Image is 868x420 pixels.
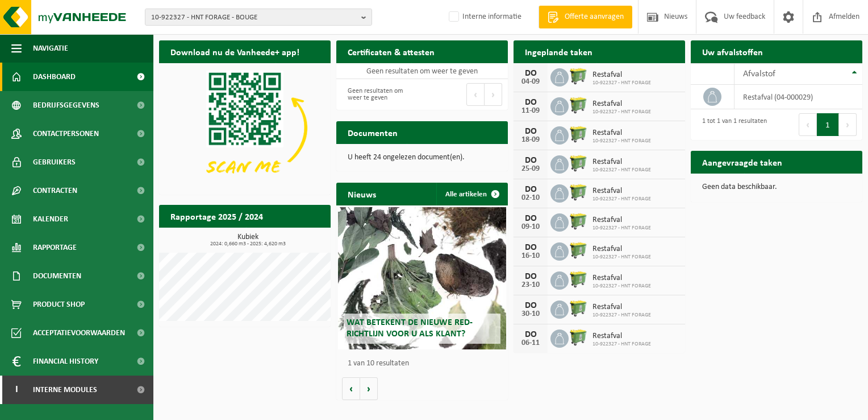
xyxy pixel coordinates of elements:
[33,233,77,262] span: Rapportage
[11,376,22,404] span: I
[151,9,357,26] span: 10-922327 - HNT FORAGE - BOUGE
[569,270,588,289] img: WB-0660-HPE-GN-50
[519,272,542,281] div: DO
[33,34,68,63] span: Navigatie
[145,9,372,26] button: 10-922327 - HNT FORAGE - BOUGE
[342,82,416,107] div: Geen resultaten om weer te geven
[33,63,76,91] span: Dashboard
[485,83,502,106] button: Next
[592,100,651,109] span: Restafval
[592,254,651,261] span: 10-922327 - HNT FORAGE
[569,96,588,115] img: WB-0660-HPE-GN-50
[702,183,851,191] p: Geen data beschikbaar.
[562,11,627,23] span: Offerte aanvragen
[519,223,542,231] div: 09-10
[33,262,81,290] span: Documenten
[592,303,651,312] span: Restafval
[569,241,588,260] img: WB-0660-HPE-GN-50
[33,290,85,319] span: Product Shop
[336,40,446,63] h2: Certificaten & attesten
[519,98,542,107] div: DO
[514,40,604,63] h2: Ingeplande taken
[519,69,542,78] div: DO
[519,330,542,339] div: DO
[519,185,542,194] div: DO
[592,80,651,87] span: 10-922327 - HNT FORAGE
[519,252,542,260] div: 16-10
[165,233,331,247] h3: Kubiek
[592,196,651,203] span: 10-922327 - HNT FORAGE
[519,136,542,144] div: 18-09
[33,205,68,233] span: Kalender
[691,151,794,173] h2: Aangevraagde taken
[592,109,651,116] span: 10-922327 - HNT FORAGE
[569,212,588,231] img: WB-0660-HPE-GN-50
[159,40,311,63] h2: Download nu de Vanheede+ app!
[519,310,542,318] div: 30-10
[33,120,99,148] span: Contactpersonen
[336,63,508,79] td: Geen resultaten om weer te geven
[592,129,651,138] span: Restafval
[33,176,77,205] span: Contracten
[360,377,378,400] button: Volgende
[336,121,409,143] h2: Documenten
[519,107,542,115] div: 11-09
[592,216,651,225] span: Restafval
[519,194,542,202] div: 02-10
[519,243,542,252] div: DO
[539,6,632,28] a: Offerte aanvragen
[342,377,360,400] button: Vorige
[799,113,817,136] button: Previous
[569,183,588,202] img: WB-0660-HPE-GN-50
[592,71,651,80] span: Restafval
[519,301,542,310] div: DO
[519,281,542,289] div: 23-10
[33,347,98,376] span: Financial History
[592,245,651,254] span: Restafval
[33,91,99,120] span: Bedrijfsgegevens
[33,319,125,347] span: Acceptatievoorwaarden
[33,376,97,404] span: Interne modules
[592,138,651,145] span: 10-922327 - HNT FORAGE
[817,113,839,136] button: 1
[569,67,588,86] img: WB-0660-HPE-GN-50
[159,63,331,192] img: Download de VHEPlus App
[338,207,506,349] a: Wat betekent de nieuwe RED-richtlijn voor u als klant?
[743,69,775,79] span: Afvalstof
[691,40,774,63] h2: Uw afvalstoffen
[519,127,542,136] div: DO
[33,148,76,176] span: Gebruikers
[569,125,588,144] img: WB-0660-HPE-GN-50
[348,360,502,368] p: 1 van 10 resultaten
[592,158,651,167] span: Restafval
[592,341,651,348] span: 10-922327 - HNT FORAGE
[569,328,588,347] img: WB-0660-HPE-GN-50
[519,339,542,347] div: 06-11
[519,156,542,165] div: DO
[347,318,473,338] span: Wat betekent de nieuwe RED-richtlijn voor u als klant?
[336,183,387,205] h2: Nieuws
[446,9,521,26] label: Interne informatie
[246,227,329,250] a: Bekijk rapportage
[569,299,588,318] img: WB-0660-HPE-GN-50
[569,154,588,173] img: WB-0660-HPE-GN-50
[696,112,767,137] div: 1 tot 1 van 1 resultaten
[592,167,651,174] span: 10-922327 - HNT FORAGE
[839,113,857,136] button: Next
[348,154,496,162] p: U heeft 24 ongelezen document(en).
[592,283,651,290] span: 10-922327 - HNT FORAGE
[519,214,542,223] div: DO
[735,85,862,109] td: restafval (04-000029)
[519,165,542,173] div: 25-09
[519,78,542,86] div: 04-09
[592,225,651,232] span: 10-922327 - HNT FORAGE
[592,187,651,196] span: Restafval
[165,241,331,247] span: 2024: 0,660 m3 - 2025: 4,620 m3
[592,332,651,341] span: Restafval
[436,183,507,205] a: Alle artikelen
[592,274,651,283] span: Restafval
[592,312,651,319] span: 10-922327 - HNT FORAGE
[466,83,485,106] button: Previous
[159,205,274,227] h2: Rapportage 2025 / 2024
